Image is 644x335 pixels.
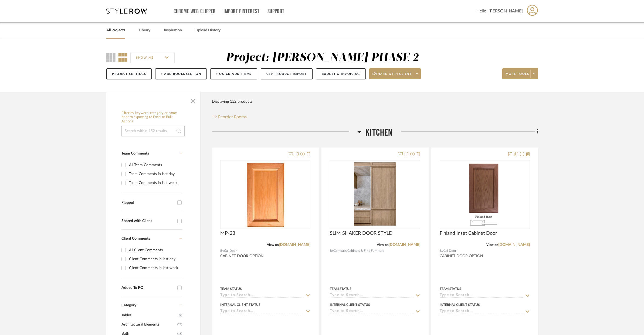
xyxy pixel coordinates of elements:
[220,302,260,307] div: Internal Client Status
[129,170,181,178] div: Team Comments in last day
[155,68,207,79] button: + Add Room/Section
[121,320,176,329] span: Architectural Elements
[316,68,366,79] button: Budget & Invoicing
[330,286,351,291] div: Team Status
[220,293,304,298] input: Type to Search…
[476,8,523,14] span: Hello, [PERSON_NAME]
[226,52,419,63] div: Project: [PERSON_NAME] PHASE 2
[164,27,182,34] a: Inspiration
[352,161,398,228] img: SLIM SHAKER DOOR STYLE
[245,161,286,228] img: MP-23
[498,243,530,247] a: [DOMAIN_NAME]
[330,230,392,236] span: SLIM SHAKER DOOR STYLE
[224,248,237,253] span: Cal Door
[139,27,150,34] a: Library
[220,286,242,291] div: Team Status
[218,114,247,120] span: Reorder Rooms
[121,237,150,240] span: Client Comments
[440,293,523,298] input: Type to Search…
[440,230,497,236] span: Finland Inset Cabinet Door
[279,243,310,247] a: [DOMAIN_NAME]
[502,68,538,79] button: More tools
[220,309,304,314] input: Type to Search…
[440,309,523,314] input: Type to Search…
[106,68,152,79] button: Project Settings
[129,161,181,169] div: All Team Comments
[267,9,284,14] a: Support
[261,68,313,79] button: CSV Product Import
[212,114,247,120] button: Reorder Rooms
[377,243,389,246] span: View on
[389,243,420,247] a: [DOMAIN_NAME]
[210,68,257,79] button: + Quick Add Items
[121,152,149,155] span: Team Comments
[129,264,181,272] div: Client Comments in last week
[443,248,456,253] span: Cal Door
[174,9,216,14] a: Chrome Web Clipper
[121,200,175,205] div: Flagged
[365,127,392,139] span: Kitchen
[195,27,221,34] a: Upload History
[506,72,529,80] span: More tools
[440,248,443,253] span: By
[121,303,136,308] span: Category
[106,27,125,34] a: All Projects
[220,230,235,236] span: MP-23
[220,248,224,253] span: By
[121,111,185,124] h6: Filter by keyword, category or name prior to exporting to Excel or Bulk Actions
[179,311,182,320] span: (2)
[121,286,175,290] div: Added To PO
[330,302,370,307] div: Internal Client Status
[177,320,182,329] span: (28)
[334,248,384,253] span: Compass Cabinets & Fine Furniture
[223,9,260,14] a: Import Pinterest
[440,286,461,291] div: Team Status
[267,243,279,246] span: View on
[188,95,198,106] button: Close
[129,179,181,187] div: Team Comments in last week
[372,72,412,80] span: Share with client
[440,302,480,307] div: Internal Client Status
[121,126,185,136] input: Search within 152 results
[121,219,175,223] div: Shared with Client
[330,248,334,253] span: By
[330,293,413,298] input: Type to Search…
[129,246,181,254] div: All Client Comments
[486,243,498,246] span: View on
[212,96,252,107] div: Displaying 152 products
[330,309,413,314] input: Type to Search…
[465,161,504,228] img: Finland Inset Cabinet Door
[369,68,421,79] button: Share with client
[121,311,178,320] span: Tables
[129,255,181,263] div: Client Comments in last day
